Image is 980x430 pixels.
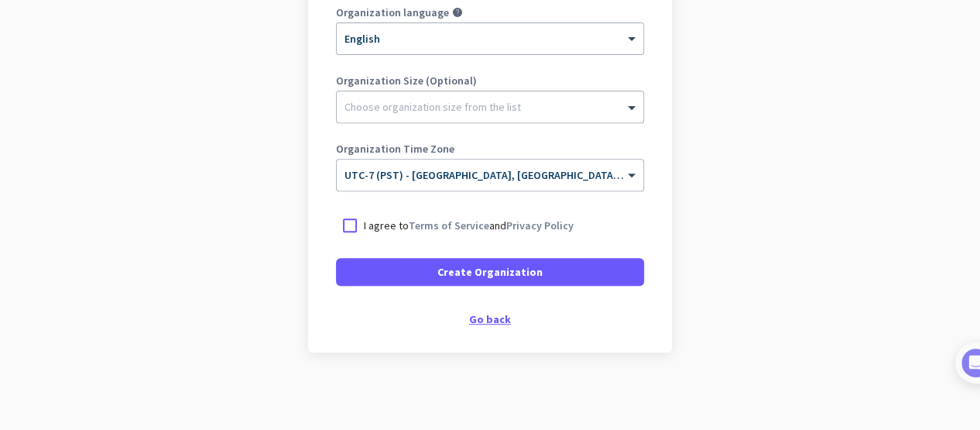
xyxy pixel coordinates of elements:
label: Organization Time Zone [336,143,644,154]
a: Privacy Policy [506,218,574,232]
button: Create Organization [336,258,644,286]
a: Terms of Service [409,218,489,232]
i: help [452,7,463,18]
p: I agree to and [364,218,574,233]
label: Organization language [336,7,449,18]
div: Go back [336,314,644,325]
span: Create Organization [437,264,543,280]
label: Organization Size (Optional) [336,75,644,86]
